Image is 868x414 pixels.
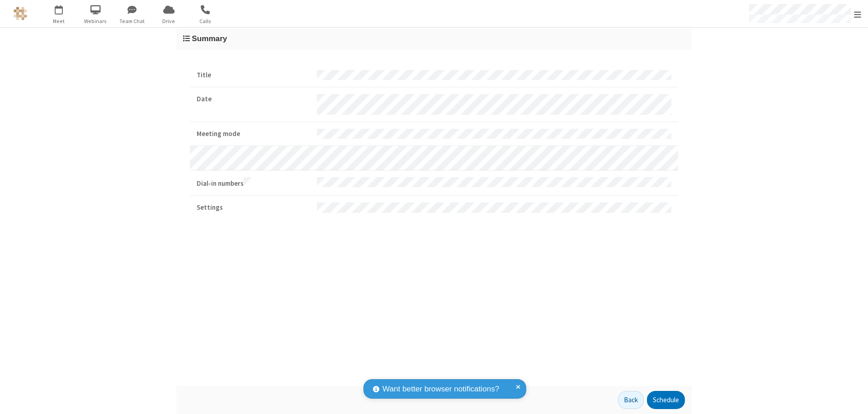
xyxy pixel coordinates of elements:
span: Meet [42,17,76,25]
strong: Dial-in numbers [197,177,310,189]
span: Drive [152,17,186,25]
span: Calls [189,17,222,25]
span: Team Chat [115,17,149,25]
strong: Title [197,70,310,80]
img: QA Selenium DO NOT DELETE OR CHANGE [14,7,27,20]
strong: Meeting mode [197,129,310,139]
span: Webinars [79,17,113,25]
strong: Date [197,94,310,104]
button: Schedule [647,391,685,409]
button: Back [618,391,644,409]
span: Want better browser notifications? [382,383,499,395]
iframe: Chat [845,390,861,408]
span: Summary [192,34,227,43]
strong: Settings [197,202,310,213]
